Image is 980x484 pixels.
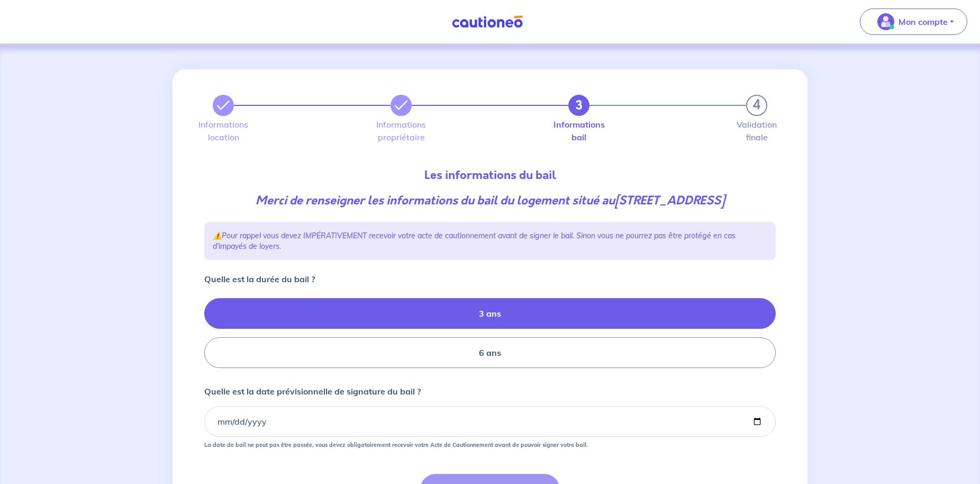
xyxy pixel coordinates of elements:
em: Merci de renseigner les informations du bail du logement situé au [256,192,724,209]
p: Mon compte [899,15,948,28]
input: contract-date-placeholder [204,406,776,437]
button: illu_account_valid_menu.svgMon compte [860,8,967,35]
p: Les informations du bail [204,167,776,184]
label: 6 ans [204,337,776,368]
strong: [STREET_ADDRESS] [615,192,724,209]
label: Informations propriétaire [391,120,412,141]
img: Cautioneo [448,15,527,29]
p: Quelle est la durée du bail ? [204,273,315,285]
strong: La date de bail ne peut pas être passée, vous devez obligatoirement recevoir votre Acte de Cautio... [204,441,588,449]
label: Informations location [213,120,234,141]
label: 3 ans [204,298,776,329]
p: ⚠️ [213,230,767,252]
label: Validation finale [746,120,767,141]
img: illu_account_valid_menu.svg [877,13,894,30]
label: Informations bail [568,120,589,141]
em: Pour rappel vous devez IMPÉRATIVEMENT recevoir votre acte de cautionnement avant de signer le bai... [213,231,736,251]
p: Quelle est la date prévisionnelle de signature du bail ? [204,385,421,398]
button: 3 [568,95,589,116]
